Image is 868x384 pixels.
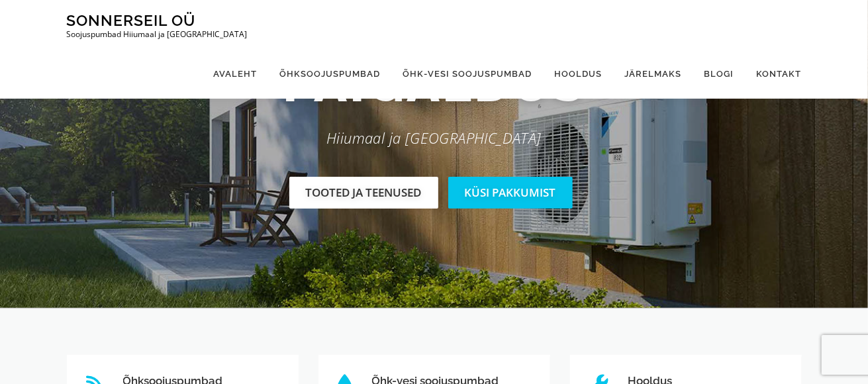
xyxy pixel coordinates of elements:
[269,49,392,99] a: Õhksoojuspumbad
[544,49,614,99] a: Hooldus
[746,49,802,99] a: Kontakt
[203,49,269,99] a: Avaleht
[289,177,438,208] a: Tooted ja teenused
[693,49,746,99] a: Blogi
[448,177,573,208] a: Küsi pakkumist
[614,49,693,99] a: Järelmaks
[392,49,544,99] a: Õhk-vesi soojuspumbad
[67,30,248,39] p: Soojuspumbad Hiiumaal ja [GEOGRAPHIC_DATA]
[57,126,812,150] p: Hiiumaal ja [GEOGRAPHIC_DATA]
[67,11,196,29] a: Sonnerseil OÜ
